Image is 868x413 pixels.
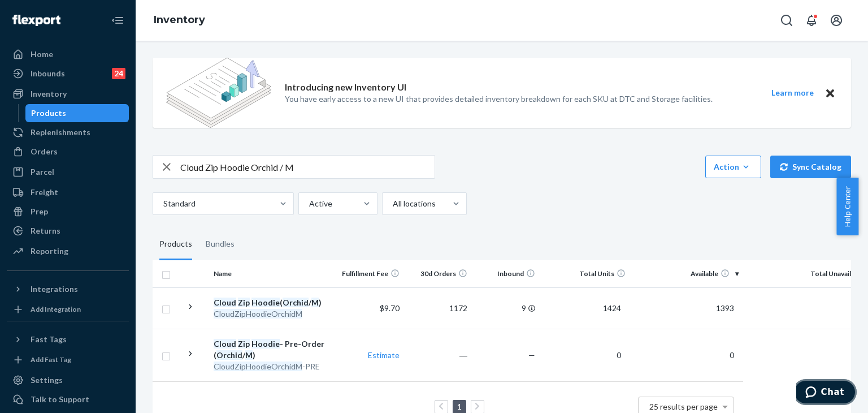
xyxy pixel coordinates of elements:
[7,163,129,181] a: Parcel
[238,339,250,349] em: Zip
[214,339,236,349] em: Cloud
[380,303,400,313] span: $9.70
[251,339,280,349] em: Hoodie
[251,298,280,307] em: Hoodie
[455,402,464,411] a: Page 1 is your current page
[7,222,129,240] a: Returns
[725,350,739,360] span: 0
[206,229,235,260] div: Bundles
[7,183,129,201] a: Freight
[285,93,713,105] p: You have early access to a new UI that provides detailed inventory breakdown for each SKU at DTC ...
[836,178,858,235] button: Help Center
[7,242,129,260] a: Reporting
[649,402,718,411] span: 25 results per page
[368,350,400,360] a: Estimate
[7,123,129,141] a: Replenishments
[404,260,472,287] th: 30d Orders
[31,88,67,100] div: Inventory
[7,64,129,83] a: Inbounds24
[392,198,393,209] input: All locations
[31,355,71,364] div: Add Fast Tag
[12,15,60,26] img: Flexport logo
[31,225,60,236] div: Returns
[770,156,851,178] button: Sync Catalog
[823,86,837,100] button: Close
[216,350,242,360] em: Orchid
[714,161,753,173] div: Action
[775,9,798,32] button: Open Search Box
[7,203,129,221] a: Prep
[159,229,192,260] div: Products
[472,260,540,287] th: Inbound
[283,298,309,307] em: Orchid
[31,49,53,60] div: Home
[31,187,58,198] div: Freight
[472,287,540,329] td: 9
[145,4,214,37] ol: breadcrumbs
[7,303,129,316] a: Add Integration
[31,246,68,257] div: Reporting
[31,68,65,79] div: Inbounds
[540,260,630,287] th: Total Units
[31,394,89,405] div: Talk to Support
[7,45,129,63] a: Home
[7,143,129,161] a: Orders
[7,390,129,408] button: Talk to Support
[209,260,336,287] th: Name
[285,81,406,94] p: Introducing new Inventory UI
[711,303,739,313] span: 1393
[404,287,472,329] td: 1172
[825,9,848,32] button: Open account menu
[705,156,761,178] button: Action
[311,298,319,307] em: M
[245,350,253,360] em: M
[112,68,125,79] div: 24
[630,260,743,287] th: Available
[154,14,205,26] a: Inventory
[31,334,67,345] div: Fast Tags
[25,104,129,122] a: Products
[764,86,821,100] button: Learn more
[404,329,472,381] td: ―
[31,304,81,314] div: Add Integration
[528,350,535,360] span: —
[31,375,63,386] div: Settings
[7,371,129,389] a: Settings
[31,166,54,178] div: Parcel
[308,198,309,209] input: Active
[162,198,163,209] input: Standard
[214,362,302,371] em: CloudZipHoodieOrchidM
[31,146,58,157] div: Orders
[7,85,129,103] a: Inventory
[7,280,129,298] button: Integrations
[7,330,129,349] button: Fast Tags
[180,156,435,178] input: Search inventory by name or sku
[336,260,404,287] th: Fulfillment Fee
[214,309,302,319] em: CloudZipHoodieOrchidM
[214,361,332,372] div: -PRE
[238,298,250,307] em: Zip
[31,127,90,138] div: Replenishments
[31,283,78,295] div: Integrations
[7,353,129,367] a: Add Fast Tag
[796,379,857,407] iframe: Opens a widget where you can chat to one of our agents
[612,350,626,360] span: 0
[166,58,271,128] img: new-reports-banner-icon.82668bd98b6a51aee86340f2a7b77ae3.png
[31,206,48,217] div: Prep
[214,338,332,361] div: - Pre-Order ( / )
[214,298,236,307] em: Cloud
[598,303,626,313] span: 1424
[31,107,66,119] div: Products
[106,9,129,32] button: Close Navigation
[800,9,823,32] button: Open notifications
[214,297,332,308] div: ( / )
